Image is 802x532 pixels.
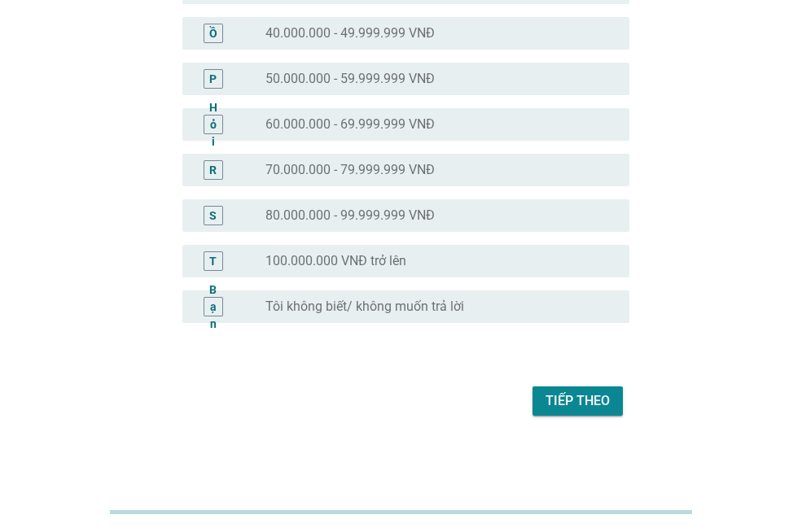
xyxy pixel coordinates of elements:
[265,299,464,314] font: Tôi không biết/ không muốn trả lời
[546,393,610,408] font: Tiếp theo
[209,26,217,39] font: Ồ
[209,254,217,267] font: T
[265,253,406,268] font: 100.000.000 VNĐ trở lên
[209,282,217,329] font: Bạn
[265,116,435,132] font: 60.000.000 - 69.999.999 VNĐ
[265,71,435,86] font: 50.000.000 - 59.999.999 VNĐ
[209,100,217,147] font: Hỏi
[265,162,435,177] font: 70.000.000 - 79.999.999 VNĐ
[532,386,623,416] button: Tiếp theo
[265,25,435,41] font: 40.000.000 - 49.999.999 VNĐ
[209,72,217,85] font: P
[265,207,435,223] font: 80.000.000 - 99.999.999 VNĐ
[209,163,217,176] font: R
[209,208,217,221] font: S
